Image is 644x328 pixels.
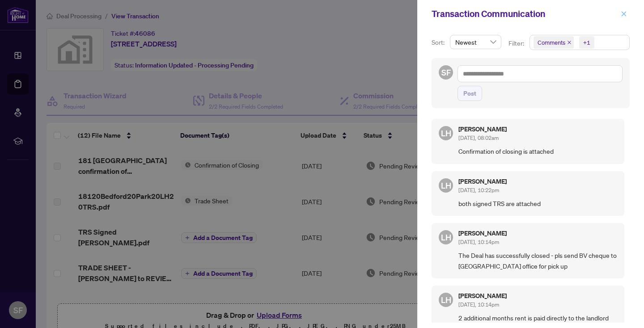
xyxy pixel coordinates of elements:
span: Comments [538,38,565,47]
p: Sort: [432,38,446,47]
span: LH [441,179,451,192]
span: LH [441,127,451,139]
p: Filter: [508,38,525,48]
span: close [621,11,627,17]
span: Comments [534,36,574,49]
h5: [PERSON_NAME] [458,293,507,299]
span: both signed TRS are attached [458,198,617,209]
span: LH [441,231,451,244]
span: [DATE], 10:22pm [458,187,499,193]
span: Confirmation of closing is attached [458,146,617,156]
span: [DATE], 10:14pm [458,301,499,308]
span: 2 additional months rent is paid directly to the landlord [458,313,617,323]
span: SF [441,66,451,79]
div: Transaction Communication [432,7,618,21]
span: close [567,40,572,45]
h5: [PERSON_NAME] [458,126,507,132]
h5: [PERSON_NAME] [458,178,507,185]
span: [DATE], 08:02am [458,135,499,141]
h5: [PERSON_NAME] [458,230,507,236]
span: Newest [455,35,496,49]
span: The Deal has successfully closed - pls send BV cheque to [GEOGRAPHIC_DATA] office for pick up [458,250,617,271]
span: LH [441,294,451,306]
div: +1 [583,38,590,47]
span: [DATE], 10:14pm [458,239,499,245]
button: Post [458,86,482,101]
